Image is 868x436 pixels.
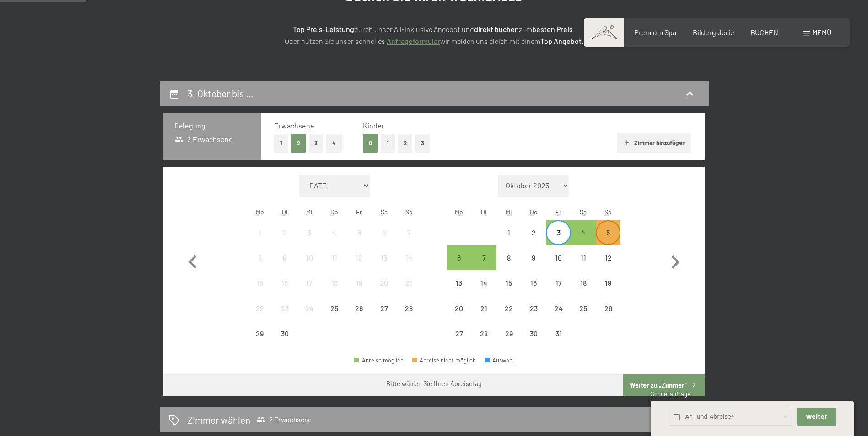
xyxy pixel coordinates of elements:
div: Abreise nicht möglich [372,296,396,320]
button: Weiter [797,408,836,426]
div: 20 [372,279,395,302]
div: Abreise nicht möglich [472,321,496,346]
div: 23 [273,305,296,328]
div: 19 [348,279,371,302]
div: Abreise möglich [571,220,596,245]
strong: direkt buchen [474,25,519,33]
div: 4 [572,229,595,252]
div: 13 [447,279,470,302]
div: Mon Oct 27 2025 [447,321,471,346]
div: Abreise nicht möglich [521,321,546,346]
div: Thu Sep 04 2025 [322,220,347,245]
div: Abreise nicht möglich [372,220,396,245]
div: Abreise nicht möglich [272,245,297,270]
span: Schnellanfrage [651,390,690,398]
div: Tue Oct 14 2025 [472,271,496,295]
div: Fri Oct 10 2025 [546,245,571,270]
abbr: Dienstag [282,208,288,216]
div: Abreise nicht möglich [447,271,471,295]
div: 16 [273,279,296,302]
div: 19 [597,279,620,302]
h2: Zimmer wählen [188,413,250,426]
div: Sat Sep 27 2025 [372,296,396,320]
div: 10 [298,254,321,277]
div: Abreise nicht möglich [472,271,496,295]
div: Sun Oct 05 2025 [596,220,620,245]
div: 17 [298,279,321,302]
div: Abreise nicht möglich [347,220,372,245]
div: Wed Oct 08 2025 [496,245,521,270]
abbr: Sonntag [604,208,612,216]
abbr: Montag [256,208,264,216]
button: 1 [381,134,395,153]
div: Fri Oct 03 2025 [546,220,571,245]
abbr: Mittwoch [306,208,313,216]
div: Abreise nicht möglich [322,245,347,270]
abbr: Montag [455,208,463,216]
div: Abreise nicht möglich [396,220,421,245]
div: 14 [473,279,496,302]
div: 3 [547,229,570,252]
div: 30 [522,330,545,353]
div: Mon Sep 29 2025 [248,321,272,346]
div: 10 [547,254,570,277]
div: Abreise nicht möglich [297,245,322,270]
div: Fri Sep 12 2025 [347,245,372,270]
div: Abreise nicht möglich [347,296,372,320]
button: 0 [363,134,378,153]
div: Abreise nicht möglich [248,245,272,270]
div: 1 [248,229,271,252]
div: 24 [547,305,570,328]
div: Tue Oct 28 2025 [472,321,496,346]
div: Abreise nicht möglich [272,296,297,320]
div: 17 [547,279,570,302]
div: Thu Oct 09 2025 [521,245,546,270]
div: Abreise nicht möglich [596,245,620,270]
div: Abreise nicht möglich [248,220,272,245]
div: Tue Sep 09 2025 [272,245,297,270]
h2: 3. Oktober bis … [188,88,253,99]
abbr: Freitag [555,208,561,216]
div: Sun Oct 12 2025 [596,245,620,270]
span: Menü [812,28,831,37]
div: Abreise nicht möglich, da die Mindestaufenthaltsdauer nicht erfüllt wird [596,220,620,245]
div: Abreise nicht möglich [297,296,322,320]
div: Sat Sep 20 2025 [372,271,396,295]
div: 21 [397,279,420,302]
span: Weiter [806,413,827,421]
button: Nächster Monat [662,175,689,346]
div: 24 [298,305,321,328]
div: Abreise nicht möglich [372,245,396,270]
div: Abreise möglich [447,245,471,270]
div: Thu Sep 25 2025 [322,296,347,320]
div: 5 [597,229,620,252]
div: Wed Sep 10 2025 [297,245,322,270]
div: 15 [248,279,271,302]
span: BUCHEN [750,28,778,37]
div: 22 [497,305,520,328]
div: Wed Sep 03 2025 [297,220,322,245]
div: Anreise möglich [354,357,404,363]
div: Sun Oct 26 2025 [596,296,620,320]
div: 25 [572,305,595,328]
div: Thu Oct 16 2025 [521,271,546,295]
div: Tue Sep 16 2025 [272,271,297,295]
div: Abreise nicht möglich [521,296,546,320]
div: Abreise nicht möglich [272,271,297,295]
div: Fri Oct 31 2025 [546,321,571,346]
div: 14 [397,254,420,277]
div: 11 [572,254,595,277]
span: Kinder [363,121,384,130]
button: Vorheriger Monat [179,175,206,346]
div: Abreise nicht möglich [412,357,476,363]
h3: Belegung [174,121,250,131]
div: Thu Oct 30 2025 [521,321,546,346]
button: 2 [398,134,413,153]
div: 20 [447,305,470,328]
div: Abreise nicht möglich [248,321,272,346]
strong: besten Preis [532,25,573,33]
div: 12 [597,254,620,277]
a: Bildergalerie [693,28,734,37]
div: Mon Sep 15 2025 [248,271,272,295]
div: Abreise nicht möglich [521,271,546,295]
